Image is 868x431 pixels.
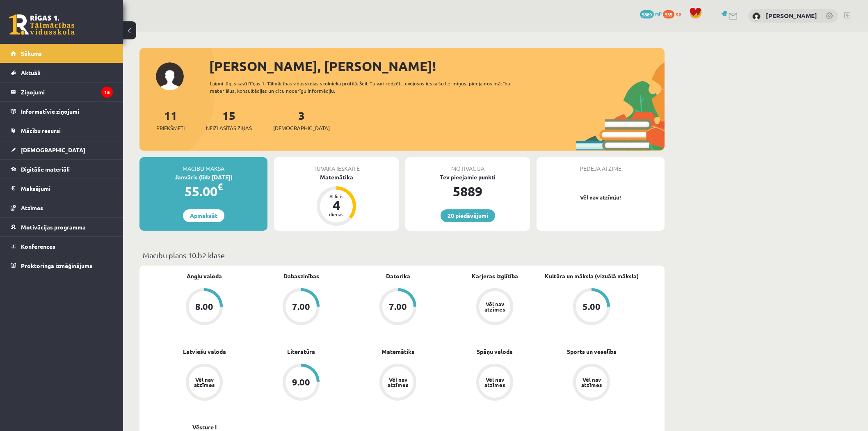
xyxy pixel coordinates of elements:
a: Proktoringa izmēģinājums [11,256,113,275]
span: Mācību resursi [21,127,61,134]
span: Atzīmes [21,204,43,211]
a: Atzīmes [11,198,113,217]
div: 5.00 [582,302,601,311]
a: Latviešu valoda [183,347,226,356]
a: 5889 mP [640,10,662,17]
div: Laipni lūgts savā Rīgas 1. Tālmācības vidusskolas skolnieka profilā. Šeit Tu vari redzēt tuvojošo... [210,80,525,94]
span: 5889 [640,10,654,18]
span: Konferences [21,243,55,250]
a: 535 xp [663,10,685,17]
legend: Maksājumi [21,179,113,198]
a: Angļu valoda [187,272,222,280]
a: Informatīvie ziņojumi [11,102,113,121]
a: 7.00 [349,288,446,327]
a: Literatūra [287,347,315,356]
div: Pēdējā atzīme [537,157,665,173]
div: Motivācija [405,157,530,173]
div: dienas [324,212,349,217]
a: Sports un veselība [567,347,617,356]
a: Apmaksāt [183,209,224,222]
a: Vēl nav atzīmes [349,364,446,402]
a: Motivācijas programma [11,218,113,236]
div: Vēl nav atzīmes [193,377,216,387]
a: Vēl nav atzīmes [446,288,543,327]
div: Janvāris (līdz [DATE]) [139,173,267,181]
div: 9.00 [292,378,310,387]
div: 7.00 [389,302,407,311]
p: Mācību plāns 10.b2 klase [143,250,661,261]
span: Priekšmeti [156,124,185,132]
a: Mācību resursi [11,121,113,140]
span: [DEMOGRAPHIC_DATA] [273,124,330,132]
a: Digitālie materiāli [11,160,113,179]
a: 20 piedāvājumi [441,209,495,222]
a: Sākums [11,44,113,63]
a: 5.00 [543,288,640,327]
span: Digitālie materiāli [21,165,70,173]
a: Spāņu valoda [477,347,513,356]
a: Matemātika [381,347,415,356]
a: 8.00 [156,288,253,327]
legend: Informatīvie ziņojumi [21,102,113,121]
span: mP [655,10,662,17]
a: 9.00 [253,364,349,402]
span: Proktoringa izmēģinājums [21,262,92,269]
img: Ardis Slakteris [752,12,761,21]
span: Motivācijas programma [21,223,86,231]
div: Vēl nav atzīmes [483,301,506,312]
a: Konferences [11,237,113,256]
div: Tuvākā ieskaite [274,157,399,173]
div: [PERSON_NAME], [PERSON_NAME]! [209,56,665,76]
a: Kultūra un māksla (vizuālā māksla) [545,272,639,280]
div: Matemātika [274,173,399,181]
div: Mācību maksa [139,157,267,173]
a: Dabaszinības [283,272,319,280]
a: [PERSON_NAME] [766,11,817,20]
div: Vēl nav atzīmes [483,377,506,387]
span: xp [676,10,681,17]
div: 55.00 [139,181,267,201]
i: 15 [101,87,113,98]
div: 4 [324,199,349,212]
a: Rīgas 1. Tālmācības vidusskola [9,14,75,35]
div: Vēl nav atzīmes [580,377,603,387]
span: Neizlasītās ziņas [206,124,252,132]
a: Maksājumi [11,179,113,198]
div: 7.00 [292,302,310,311]
div: Vēl nav atzīmes [386,377,409,387]
a: Datorika [386,272,410,280]
p: Vēl nav atzīmju! [541,193,660,202]
span: 535 [663,10,674,18]
div: 5889 [405,181,530,201]
a: Ziņojumi15 [11,83,113,101]
a: Vēl nav atzīmes [543,364,640,402]
a: 7.00 [253,288,349,327]
span: € [217,181,223,193]
div: 8.00 [195,302,213,311]
a: Vēl nav atzīmes [446,364,543,402]
div: Atlicis [324,194,349,199]
a: 15Neizlasītās ziņas [206,108,252,132]
span: [DEMOGRAPHIC_DATA] [21,146,85,154]
span: Sākums [21,50,42,57]
a: [DEMOGRAPHIC_DATA] [11,140,113,159]
a: 11Priekšmeti [156,108,185,132]
legend: Ziņojumi [21,83,113,101]
a: 3[DEMOGRAPHIC_DATA] [273,108,330,132]
a: Matemātika Atlicis 4 dienas [274,173,399,227]
a: Vēl nav atzīmes [156,364,253,402]
a: Karjeras izglītība [472,272,518,280]
span: Aktuāli [21,69,41,76]
a: Aktuāli [11,63,113,82]
div: Tev pieejamie punkti [405,173,530,181]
